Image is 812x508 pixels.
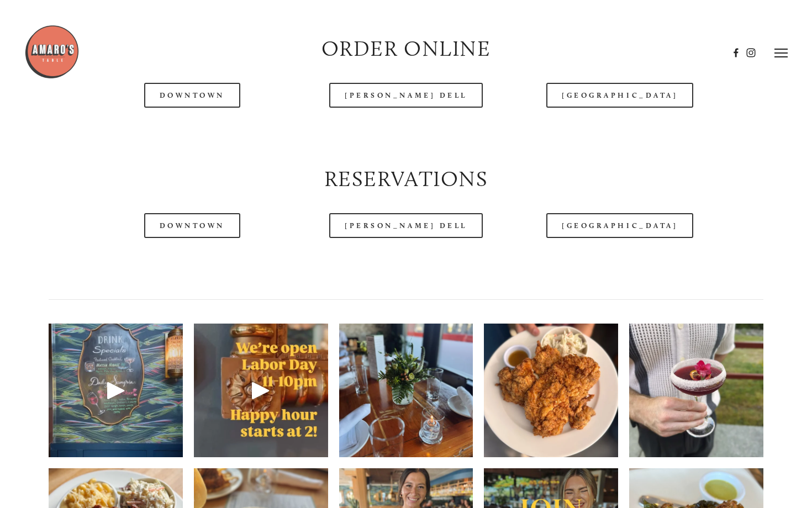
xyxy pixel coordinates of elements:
h2: Reservations [49,164,763,194]
a: [PERSON_NAME] Dell [329,213,483,238]
a: Downtown [144,213,240,238]
img: Amaro's Table [24,24,80,80]
img: Who else is melting in this heat? 🌺🧊🍹 Come hang out with us and enjoy your favorite perfectly chi... [629,301,763,480]
img: The classic fried chicken &mdash; Always a stunner. We love bringing this dish to the table &mdas... [484,301,618,480]
img: The table is set ✨ we&rsquo;re looking forward to seeing you this weekend! Remember, free parking... [339,301,473,480]
a: [GEOGRAPHIC_DATA] [546,213,693,238]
